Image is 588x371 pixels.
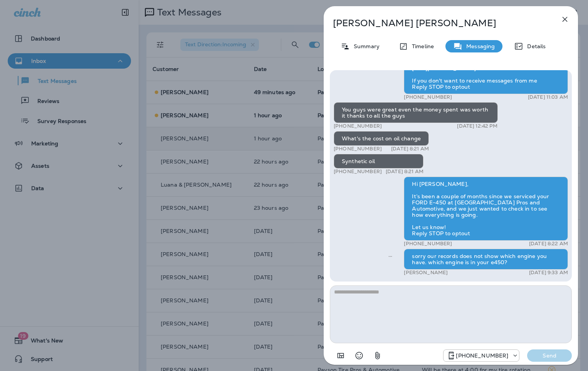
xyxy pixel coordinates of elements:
div: Synthetic oil [334,154,423,169]
p: [DATE] 8:22 AM [529,241,568,247]
div: +1 (928) 260-4498 [444,351,519,360]
div: Hi [PERSON_NAME], It’s been a couple of months since we serviced your FORD E-450 at [GEOGRAPHIC_D... [404,177,568,241]
p: Details [523,43,546,49]
p: Timeline [408,43,434,49]
p: [PERSON_NAME] [PERSON_NAME] [333,18,543,29]
p: [PHONE_NUMBER] [404,94,452,100]
p: [DATE] 8:21 AM [391,146,429,152]
span: Sent [388,252,392,259]
p: [PHONE_NUMBER] [456,352,508,359]
p: [PERSON_NAME] [404,270,448,276]
p: [DATE] 9:33 AM [529,270,568,276]
p: [PHONE_NUMBER] [404,241,452,247]
button: Add in a premade template [333,348,348,363]
p: [DATE] 11:03 AM [528,94,568,100]
button: Select an emoji [351,348,367,363]
p: [PHONE_NUMBER] [334,123,382,129]
div: You guys were great even the money spent was worth it thanks to all the guys [334,102,498,123]
p: [DATE] 8:21 AM [386,169,423,175]
p: [PHONE_NUMBER] [334,146,382,152]
p: Messaging [462,43,495,49]
div: sorry our records does not show which engine you have. which engine is in your e450? [404,249,568,270]
div: What's the cost on oil change [334,131,429,146]
p: [PHONE_NUMBER] [334,169,382,175]
p: Summary [350,43,380,49]
p: [DATE] 12:42 PM [457,123,497,129]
